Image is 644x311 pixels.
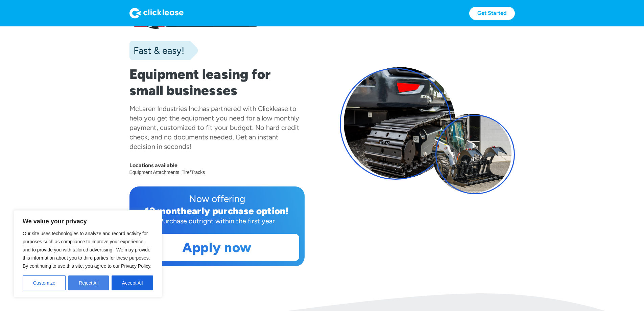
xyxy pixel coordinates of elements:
div: Equipment Attachments [129,169,182,176]
div: early purchase option! [187,205,289,217]
div: Fast & easy! [129,44,184,57]
a: Apply now [135,234,299,261]
a: Get Started [469,7,515,20]
div: 12 month [145,205,187,217]
div: We value your privacy [14,210,162,297]
div: Purchase outright within the first year [135,216,299,226]
img: Logo [129,8,184,19]
span: Our site uses technologies to analyze and record activity for purposes such as compliance to impr... [23,231,151,269]
div: has partnered with Clicklease to help you get the equipment you need for a low monthly payment, c... [129,105,300,151]
button: Customize [23,275,66,290]
button: Reject All [68,275,109,290]
div: Tire/Tracks [182,169,206,176]
button: Accept All [112,275,153,290]
div: Now offering [135,192,299,205]
div: Locations available [129,162,305,169]
h1: Equipment leasing for small businesses [129,66,305,98]
p: We value your privacy [23,217,153,225]
div: McLaren Industries Inc. [129,105,199,113]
